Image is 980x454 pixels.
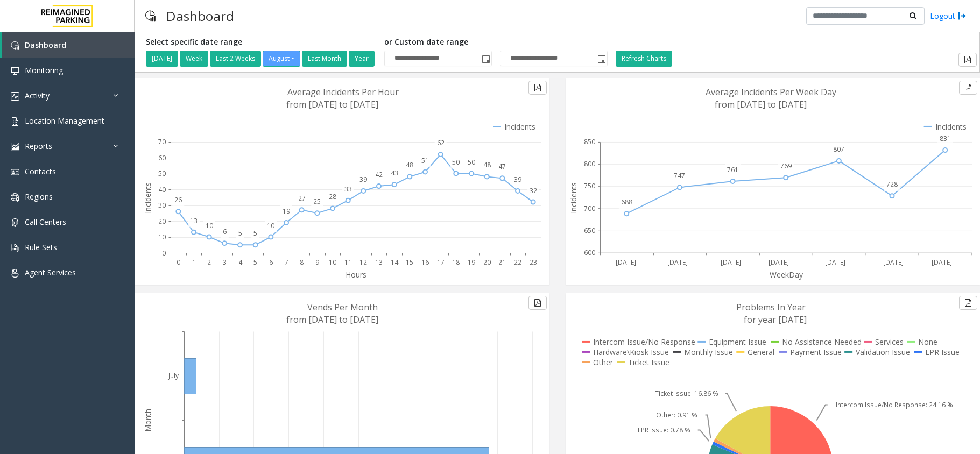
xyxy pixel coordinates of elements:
text: 10 [206,221,213,230]
text: 728 [886,180,898,189]
text: 48 [406,160,413,169]
text: 9 [315,258,319,267]
span: Activity [25,90,50,101]
h5: or Custom date range [384,38,608,47]
text: 23 [530,258,537,267]
a: Logout [930,10,967,22]
text: [DATE] [932,258,952,267]
text: [DATE] [825,258,845,267]
text: for year [DATE] [744,314,807,325]
text: 19 [468,258,475,267]
text: WeekDay [770,269,803,280]
text: 25 [313,197,321,206]
h3: Dashboard [161,3,239,29]
text: Ticket Issue: 16.86 % [654,389,718,398]
span: Regions [25,191,53,202]
text: [DATE] [769,258,789,267]
text: Intercom Issue/No Response: 24.16 % [836,400,953,409]
text: 26 [174,195,182,204]
button: Export to pdf [528,296,547,310]
span: Call Centers [25,217,66,227]
text: Average Incidents Per Week Day [706,86,836,98]
text: 14 [391,258,399,267]
text: Vends Per Month [307,301,378,313]
text: 18 [452,258,460,267]
button: [DATE] [146,51,178,67]
span: Toggle popup [595,51,607,66]
text: 70 [158,137,166,146]
text: 28 [329,192,336,201]
text: 40 [158,185,166,194]
text: 850 [584,137,595,146]
text: 62 [437,138,445,147]
text: 6 [223,227,227,236]
text: Incidents [143,182,153,214]
span: Dashboard [25,40,66,50]
text: 13 [375,258,383,267]
text: 21 [498,258,506,267]
img: 'icon' [11,92,19,101]
button: Export to pdf [958,53,977,67]
text: 43 [391,168,398,178]
text: 48 [483,160,491,169]
text: 42 [375,170,383,179]
text: 11 [344,258,352,267]
span: Location Management [25,116,104,126]
text: 13 [190,216,198,225]
text: 22 [514,258,521,267]
text: 32 [530,186,537,195]
text: 50 [158,169,166,178]
text: [DATE] [615,258,636,267]
text: 19 [283,207,290,216]
img: logout [958,10,967,22]
text: 27 [298,194,306,203]
text: 50 [452,158,460,167]
text: 30 [158,201,166,210]
text: 20 [483,258,491,267]
img: 'icon' [11,168,19,176]
text: 807 [833,145,844,154]
text: 747 [674,172,685,181]
text: 600 [584,249,595,258]
text: LPR Issue: 0.78 % [638,425,690,435]
text: 5 [253,258,257,267]
text: 10 [158,232,166,242]
img: 'icon' [11,244,19,252]
text: Average Incidents Per Hour [287,86,399,98]
text: 5 [253,229,257,238]
text: 688 [621,197,632,207]
text: 5 [238,229,242,238]
h5: Select specific date range [146,38,376,47]
img: 'icon' [11,67,19,75]
text: 50 [468,158,475,167]
text: 750 [584,182,595,191]
text: 6 [269,258,273,267]
text: from [DATE] to [DATE] [715,98,807,110]
button: Refresh Charts [616,51,672,67]
button: Export to pdf [528,81,547,95]
text: 39 [514,175,521,184]
text: 831 [940,134,951,143]
img: 'icon' [11,143,19,151]
text: 60 [158,153,166,162]
text: 15 [406,258,413,267]
text: 2 [207,258,211,267]
button: August [263,51,300,67]
text: 47 [498,162,506,171]
a: Dashboard [2,32,135,58]
text: July [167,371,179,380]
text: 1 [192,258,196,267]
span: Toggle popup [480,51,491,66]
button: Week [180,51,208,67]
text: Problems In Year [736,301,806,313]
button: Last 2 Weeks [210,51,261,67]
text: 800 [584,159,595,168]
span: Agent Services [25,267,76,278]
text: 761 [727,165,738,174]
text: 4 [238,258,243,267]
text: from [DATE] to [DATE] [286,98,378,110]
text: 0 [162,249,166,258]
text: 16 [421,258,429,267]
text: 700 [584,204,595,213]
text: Month [143,409,153,432]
